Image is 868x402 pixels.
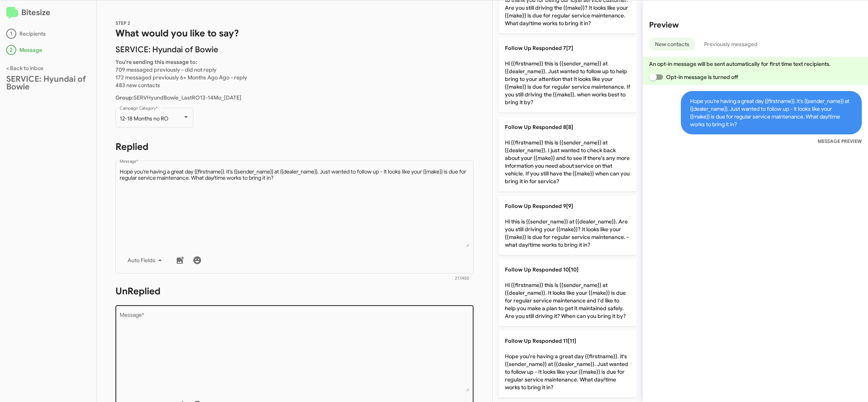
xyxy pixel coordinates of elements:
button: New contacts [649,38,695,51]
span: SERVHyundBowie_LastRO13-14Mo_[DATE] [115,94,241,101]
div: 2 [6,45,16,55]
div: Recipients [6,29,90,39]
h2: Preview [649,19,862,31]
h1: What would you like to say? [115,27,474,40]
mat-hint: 217/450 [455,276,469,281]
span: Follow Up Responded 7[7] [505,45,573,52]
img: logo-minimal.svg [6,7,18,19]
span: Follow Up Responded 8[8] [505,124,573,131]
p: Hi {{firstname}} this is {{sender_name}} at {{dealer_name}}. Just wanted to follow up to help bri... [499,38,637,112]
span: Auto Fields [127,253,165,267]
p: Hi {{firstname}} this is {{sender_name}} at {{dealer_name}}. I just wanted to check back about yo... [499,117,637,191]
p: SERVICE: Hyundai of Bowie [115,46,474,53]
span: 483 new contacts [115,82,160,89]
span: STEP 2 [115,20,130,26]
div: SERVICE: Hyundai of Bowie [6,75,90,91]
span: Follow Up Responded 9[9] [505,203,573,210]
h2: Bitesize [6,7,90,19]
button: Auto Fields [121,253,171,267]
small: MESSAGE PREVIEW [818,137,862,145]
span: Opt-in message is turned off [666,72,738,82]
div: Message [6,45,90,55]
button: Previously messaged [698,38,763,51]
span: 172 messaged previously 6+ Months Ago Ago - reply [115,74,247,81]
span: New contacts [655,38,689,51]
h1: Replied [115,141,474,153]
p: Hope you're having a great day {{firstname}}. it's {{sender_name}} at {{dealer_name}}. Just wante... [499,331,637,397]
span: Previously messaged [704,38,758,51]
span: Follow Up Responded 10[10] [505,266,579,273]
b: You're sending this message to: [115,58,197,65]
b: Group: [115,94,134,101]
span: Hope you're having a great day {{firstname}}. it's {{sender_name}} at {{dealer_name}}. Just wante... [681,91,862,134]
span: 12-18 Months no RO [120,115,169,122]
span: 709 messaged previously - did not reply [115,66,217,73]
a: < Back to inbox [6,65,43,72]
p: Hi {{firstname}} this is {{sender_name}} at {{dealer_name}}. It looks like your {{make}} is due f... [499,259,637,326]
p: Hi this is {{sender_name}} at {{dealer_name}}. Are you still driving your {{make}}? It looks like... [499,196,637,255]
span: Follow Up Responded 11[11] [505,337,576,344]
div: 1 [6,29,16,39]
p: An opt-in message will be sent automatically for first time text recipients. [649,60,862,68]
h1: UnReplied [115,285,474,297]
